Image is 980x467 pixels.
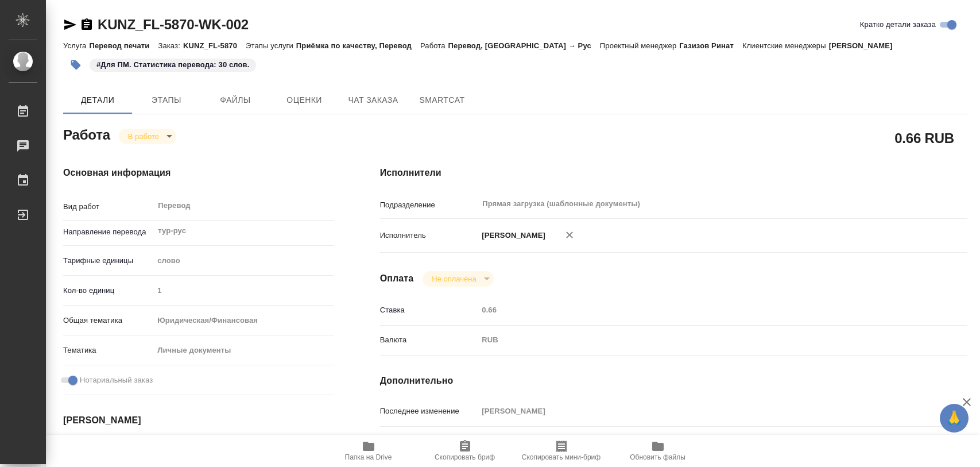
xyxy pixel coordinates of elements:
button: Скопировать бриф [417,435,513,467]
span: Детали [70,93,125,107]
p: Направление перевода [63,226,153,238]
div: В работе [423,271,493,287]
span: SmartCat [415,93,470,107]
button: Скопировать ссылку [80,18,94,32]
span: Этапы [139,93,194,107]
p: Валюта [380,334,478,346]
p: [PERSON_NAME] [829,41,901,50]
button: Папка на Drive [320,435,417,467]
div: Личные документы [153,341,334,360]
button: Обновить файлы [610,435,706,467]
span: Файлы [208,93,263,107]
div: Юридическая/Финансовая [153,311,334,330]
input: Пустое поле [478,302,918,318]
p: Услуга [63,41,89,50]
h4: Оплата [380,272,414,285]
p: Газизов Ринат [679,41,742,50]
p: Тарифные единицы [63,255,153,267]
h4: Основная информация [63,166,334,180]
h4: [PERSON_NAME] [63,414,334,427]
p: Приёмка по качеству, Перевод [296,41,420,50]
p: Последнее изменение [380,406,478,417]
p: Исполнитель [380,230,478,241]
p: #Для ПМ. Статистика перевода: 30 слов. [96,59,249,71]
h4: Дополнительно [380,374,967,388]
p: Этапы услуги [246,41,296,50]
button: Добавить тэг [63,52,88,78]
h2: 0.66 RUB [894,128,954,148]
p: Перевод печати [89,41,158,50]
p: Вид работ [63,201,153,213]
p: Ставка [380,304,478,316]
p: Заказ: [158,41,183,50]
button: Скопировать ссылку для ЯМессенджера [63,18,77,32]
span: Оценки [277,93,332,107]
h2: Работа [63,123,110,144]
div: В работе [119,129,176,144]
span: Кратко детали заказа [860,19,936,30]
span: Папка на Drive [345,453,392,461]
span: Для ПМ. Статистика перевода: 30 слов. [88,59,257,69]
div: слово [153,251,334,271]
input: Пустое поле [478,403,918,419]
button: 🙏 [940,404,969,433]
p: Подразделение [380,199,478,211]
p: Работа [420,41,448,50]
button: Не оплачена [428,274,479,284]
p: [PERSON_NAME] [478,230,545,241]
a: KUNZ_FL-5870-WK-002 [98,17,249,32]
span: Нотариальный заказ [80,375,153,386]
span: Скопировать мини-бриф [522,453,601,461]
p: Тематика [63,345,153,356]
span: Чат заказа [346,93,401,107]
p: Проектный менеджер [600,41,679,50]
span: Обновить файлы [630,453,685,461]
p: Клиентские менеджеры [742,41,829,50]
button: Удалить исполнителя [557,222,582,248]
p: KUNZ_FL-5870 [183,41,246,50]
span: 🙏 [944,406,964,430]
input: Пустое поле [153,282,334,299]
p: Перевод, [GEOGRAPHIC_DATA] → Рус [448,41,600,50]
div: RUB [478,330,918,350]
button: Скопировать мини-бриф [513,435,610,467]
button: В работе [125,132,162,141]
span: Скопировать бриф [435,453,495,461]
p: Общая тематика [63,315,153,326]
p: Кол-во единиц [63,285,153,296]
h4: Исполнители [380,166,967,180]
